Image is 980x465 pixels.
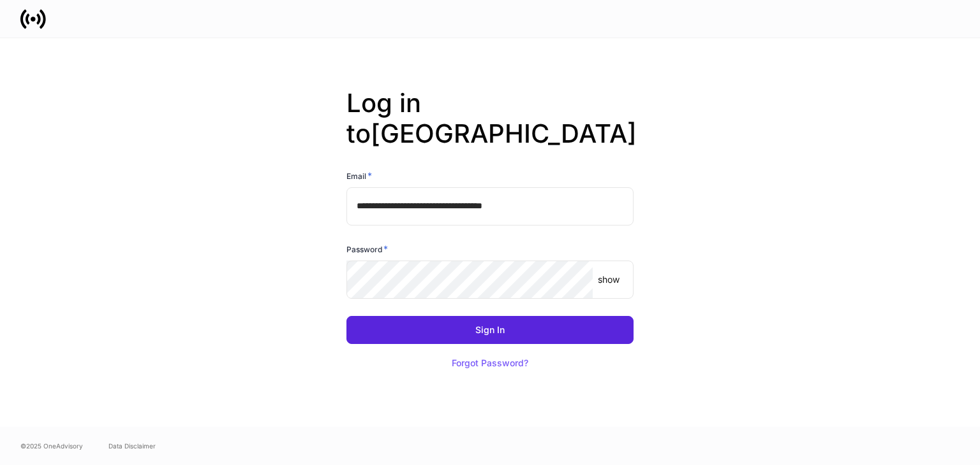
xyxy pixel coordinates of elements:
span: © 2025 OneAdvisory [20,441,83,451]
h6: Password [346,243,388,255]
p: show [598,273,620,286]
button: Forgot Password? [436,349,544,377]
div: Forgot Password? [452,359,528,368]
button: Sign In [346,316,634,344]
h6: Email [346,169,372,182]
a: Data Disclaimer [108,441,156,451]
h2: Log in to [GEOGRAPHIC_DATA] [346,88,634,169]
div: Sign In [475,325,505,334]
